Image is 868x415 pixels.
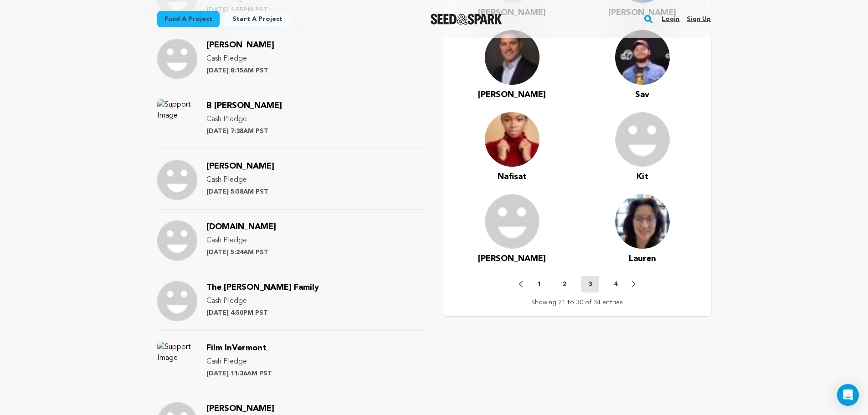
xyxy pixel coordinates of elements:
[606,280,625,289] button: 4
[635,91,649,99] span: Sav
[206,345,267,352] a: Film InVermont
[206,162,274,170] span: [PERSON_NAME]
[588,280,592,289] p: 3
[206,53,274,64] p: Cash Pledge
[614,280,617,289] p: 4
[206,187,274,196] p: [DATE] 5:58AM PST
[206,127,282,136] p: [DATE] 7:38AM PST
[206,283,319,292] span: The [PERSON_NAME] Family
[206,163,274,170] a: [PERSON_NAME]
[478,255,546,263] span: [PERSON_NAME]
[615,30,670,85] img: a8e66252df4e13fe.jpg
[206,66,274,75] p: [DATE] 8:15AM PST
[615,112,670,167] img: user.png
[206,224,276,231] a: [DOMAIN_NAME]
[615,194,670,249] img: 105c4993ef4c60d2.jpg
[629,255,656,263] span: Lauren
[635,88,649,101] a: Sav
[206,235,276,246] p: Cash Pledge
[157,342,197,382] img: Support Image
[206,42,274,49] a: [PERSON_NAME]
[206,102,282,110] a: B [PERSON_NAME]
[157,11,220,27] a: Fund a project
[157,220,197,261] img: Support Image
[206,405,274,413] span: [PERSON_NAME]
[498,173,527,181] span: Nafisat
[478,88,546,101] a: [PERSON_NAME]
[206,296,319,307] p: Cash Pledge
[662,12,679,26] a: Login
[637,170,648,183] a: Kit
[498,170,527,183] a: Nafisat
[206,223,276,231] span: [DOMAIN_NAME]
[157,99,197,139] img: Support Image
[206,248,276,257] p: [DATE] 5:24AM PST
[687,12,711,26] a: Sign up
[225,11,290,27] a: Start a project
[530,280,548,289] button: 1
[157,39,197,79] img: Support Image
[581,276,599,292] button: 3
[206,405,274,413] a: [PERSON_NAME]
[157,160,197,200] img: Support Image
[485,112,539,167] img: 9520a7da166437e6.jpg
[555,280,574,289] button: 2
[537,280,541,289] p: 1
[206,344,267,352] span: Film InVermont
[206,284,319,292] a: The [PERSON_NAME] Family
[485,194,539,249] img: user.png
[478,91,546,99] span: [PERSON_NAME]
[637,173,648,181] span: Kit
[478,252,546,265] a: [PERSON_NAME]
[206,369,272,378] p: [DATE] 11:36AM PST
[563,280,566,289] p: 2
[206,174,274,185] p: Cash Pledge
[431,14,502,25] a: Seed&Spark Homepage
[531,298,623,307] p: Showing 21 to 30 of 34 entries
[206,356,272,367] p: Cash Pledge
[837,384,859,406] div: Open Intercom Messenger
[206,41,274,49] span: [PERSON_NAME]
[629,252,656,265] a: Lauren
[157,281,197,321] img: Support Image
[206,308,319,318] p: [DATE] 4:50PM PST
[206,114,282,125] p: Cash Pledge
[206,102,282,110] span: B [PERSON_NAME]
[485,30,539,85] img: 7a9a59987cded4ff.jpg
[431,14,502,25] img: Seed&Spark Logo Dark Mode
